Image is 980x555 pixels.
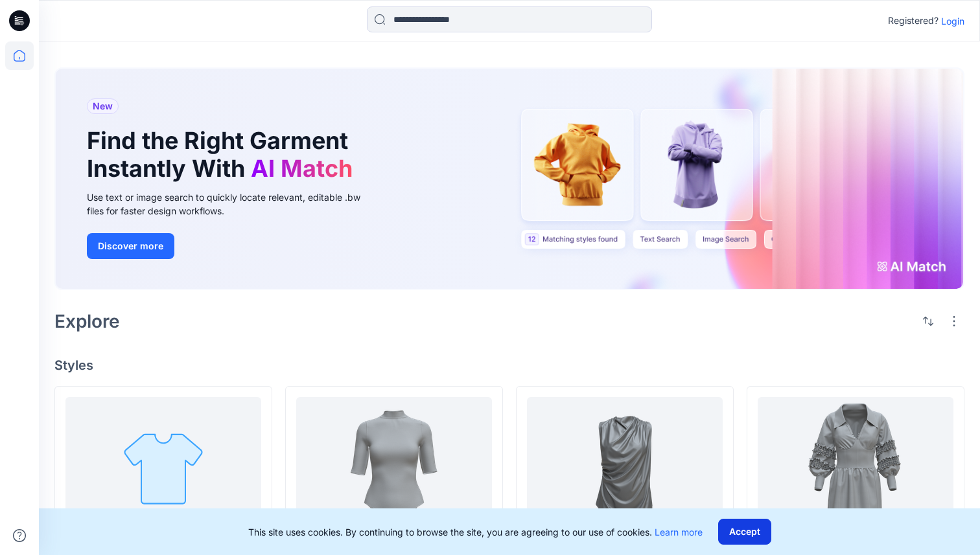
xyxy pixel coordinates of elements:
p: This site uses cookies. By continuing to browse the site, you are agreeing to our use of cookies. [248,525,703,539]
span: AI Match [251,154,353,183]
a: Learn more [655,527,703,538]
p: Registered? [888,13,939,28]
h4: Styles [54,357,964,373]
a: Stefka_Bodysuit [296,397,492,539]
p: Login [941,14,964,28]
div: Use text or image search to quickly locate relevant, editable .bw files for faster design workflows. [87,190,379,218]
h2: Explore [54,311,120,332]
button: Accept [718,519,771,545]
a: 1018 [65,397,261,539]
button: Discover more [87,233,174,259]
a: Stefka_Dress with Corset [758,397,953,539]
span: New [93,98,113,114]
h1: Find the Right Garment Instantly With [87,127,359,183]
a: Stefka_Draped Top [527,397,723,539]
